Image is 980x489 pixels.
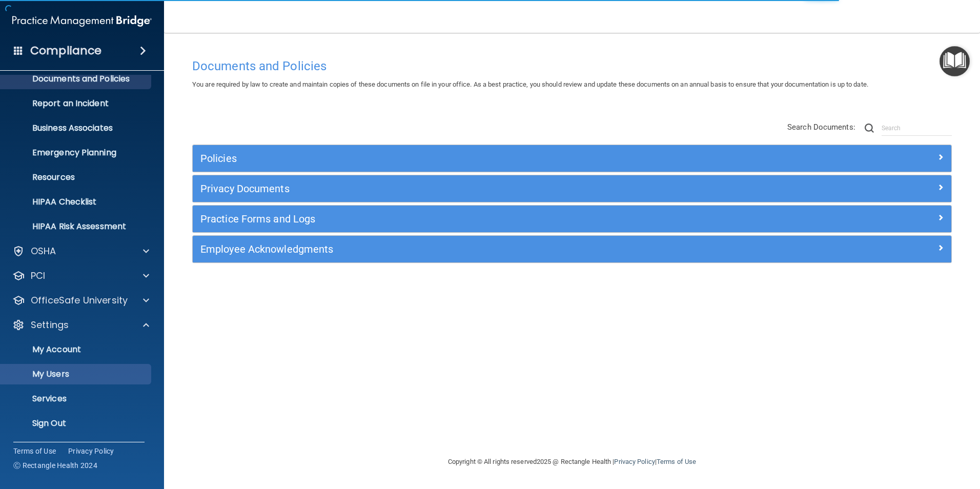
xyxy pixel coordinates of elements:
a: PCI [12,270,149,282]
p: My Account [7,344,147,355]
p: Documents and Policies [7,74,147,84]
p: HIPAA Risk Assessment [7,221,147,232]
p: Emergency Planning [7,148,147,158]
a: Policies [200,150,944,167]
div: Copyright © All rights reserved 2025 @ Rectangle Health | | [385,445,759,478]
a: Employee Acknowledgments [200,241,944,257]
a: Terms of Use [657,458,696,465]
h5: Practice Forms and Logs [200,213,754,225]
img: ic-search.3b580494.png [865,124,874,133]
a: Privacy Policy [68,446,114,456]
h5: Policies [200,153,754,164]
p: Sign Out [7,418,147,429]
h4: Documents and Policies [192,59,952,73]
a: Settings [12,319,149,331]
p: Services [7,394,147,404]
p: Settings [31,319,69,331]
p: PCI [31,270,45,282]
iframe: Drift Widget Chat Controller [803,416,968,457]
a: Privacy Policy [614,458,655,465]
button: Open Resource Center [940,46,970,76]
img: PMB logo [12,11,152,31]
a: Practice Forms and Logs [200,211,944,227]
h4: Compliance [30,44,101,58]
p: Report an Incident [7,98,147,109]
a: OfficeSafe University [12,294,149,307]
a: Terms of Use [13,446,56,456]
span: Search Documents: [787,123,855,132]
p: OfficeSafe University [31,294,128,307]
p: OSHA [31,245,56,257]
a: Privacy Documents [200,180,944,197]
span: You are required by law to create and maintain copies of these documents on file in your office. ... [192,80,868,88]
p: My Users [7,369,147,379]
span: Ⓒ Rectangle Health 2024 [13,460,97,471]
p: HIPAA Checklist [7,197,147,207]
h5: Privacy Documents [200,183,754,194]
h5: Employee Acknowledgments [200,243,754,255]
a: OSHA [12,245,149,257]
p: Business Associates [7,123,147,133]
p: Resources [7,172,147,182]
input: Search [882,120,952,136]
